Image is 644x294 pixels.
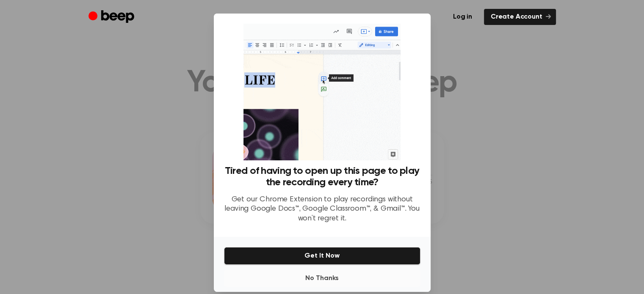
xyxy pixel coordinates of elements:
[446,9,479,25] a: Log in
[484,9,556,25] a: Create Account
[243,24,401,160] img: Beep extension in action
[224,165,420,188] h3: Tired of having to open up this page to play the recording every time?
[88,9,136,25] a: Beep
[224,247,420,265] button: Get It Now
[224,270,420,287] button: No Thanks
[224,195,420,224] p: Get our Chrome Extension to play recordings without leaving Google Docs™, Google Classroom™, & Gm...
